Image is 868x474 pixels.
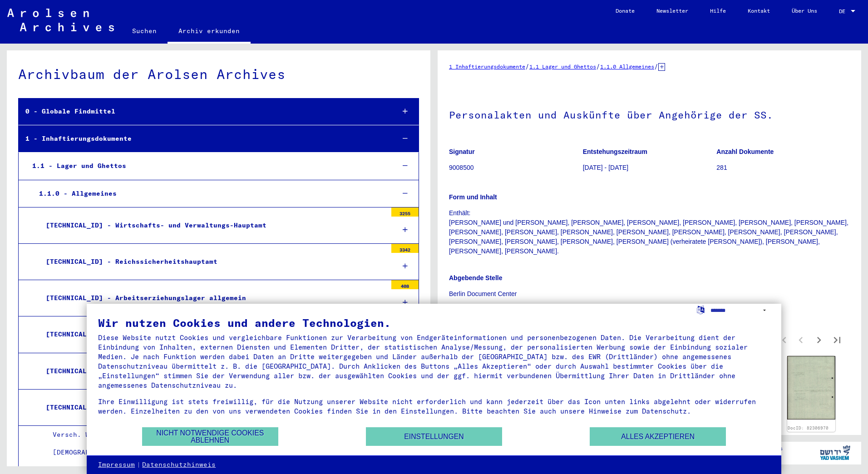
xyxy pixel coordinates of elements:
[716,163,850,173] p: 281
[39,326,387,343] div: [TECHNICAL_ID] - Vernichtungspolitik (Bürokratie)
[716,148,774,155] b: Anzahl Dokumente
[39,217,387,234] div: [TECHNICAL_ID] - Wirtschafts- und Verwaltungs-Hauptamt
[596,62,600,70] span: /
[39,289,387,307] div: [TECHNICAL_ID] - Arbeitserziehungslager allgemein
[366,427,502,446] button: Einstellungen
[600,63,654,70] a: 1.1.0 Allgemeines
[39,362,387,380] div: [TECHNICAL_ID] - "Nacht und Nebel"-Erlasse und Folgen
[449,148,475,155] b: Signatur
[696,305,705,314] label: Sprache auswählen
[168,20,251,44] a: Archiv erkunden
[391,280,419,289] div: 408
[449,63,525,70] a: 1 Inhaftierungsdokumente
[19,103,388,120] div: 0 - Globale Findmittel
[98,397,770,416] div: Ihre Einwilligung ist stets freiwillig, für die Nutzung unserer Website nicht erforderlich und ka...
[7,9,114,31] img: Arolsen_neg.svg
[810,331,828,349] button: Next page
[654,62,658,70] span: /
[525,62,529,70] span: /
[818,441,852,464] img: yv_logo.png
[449,208,850,256] p: Enthält: [PERSON_NAME] und [PERSON_NAME], [PERSON_NAME], [PERSON_NAME], [PERSON_NAME], [PERSON_NA...
[25,157,388,175] div: 1.1 - Lager und Ghettos
[792,331,810,349] button: Previous page
[391,244,419,253] div: 3342
[18,64,419,84] div: Archivbaum der Arolsen Archives
[710,304,770,317] select: Sprache auswählen
[98,317,770,328] div: Wir nutzen Cookies und andere Technologien.
[788,425,829,430] a: DocID: 82306970
[774,331,792,349] button: First page
[828,331,846,349] button: Last page
[787,356,836,420] img: 002.jpg
[98,460,135,469] a: Impressum
[449,163,582,173] p: 9008500
[391,207,419,217] div: 3255
[449,94,850,134] h1: Personalakten und Auskünfte über Angehörige der SS.
[583,163,716,173] p: [DATE] - [DATE]
[839,8,849,15] span: DE
[121,20,168,42] a: Suchen
[32,185,388,202] div: 1.1.0 - Allgemeines
[39,399,387,416] div: [TECHNICAL_ID] - Dokumente/Schriftwechsel zu Verfolgung/Haftstätten
[142,460,216,469] a: Datenschutzhinweis
[590,427,726,446] button: Alles akzeptieren
[449,274,502,281] b: Abgebende Stelle
[98,333,770,390] div: Diese Website nutzt Cookies und vergleichbare Funktionen zur Verarbeitung von Endgeräteinformatio...
[449,289,850,299] p: Berlin Document Center
[583,148,647,155] b: Entstehungszeitraum
[529,63,596,70] a: 1.1 Lager und Ghettos
[39,253,387,271] div: [TECHNICAL_ID] - Reichssicherheitshauptamt
[449,193,497,201] b: Form und Inhalt
[142,427,278,446] button: Nicht notwendige Cookies ablehnen
[19,130,388,148] div: 1 - Inhaftierungsdokumente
